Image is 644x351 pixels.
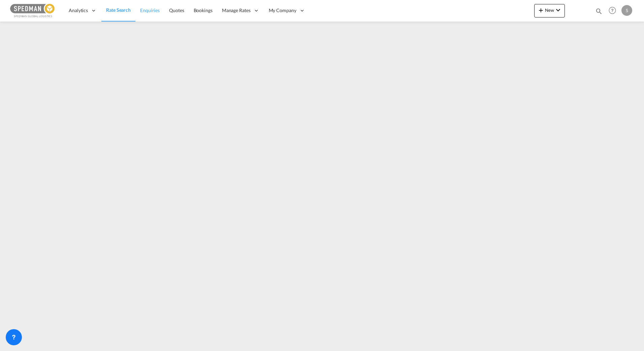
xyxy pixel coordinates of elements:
[169,7,184,13] span: Quotes
[69,7,88,14] span: Analytics
[607,5,621,17] div: Help
[269,7,296,14] span: My Company
[10,3,56,18] img: c12ca350ff1b11efb6b291369744d907.png
[595,7,603,17] div: icon-magnify
[537,7,562,13] span: New
[621,5,632,16] div: S
[222,7,251,14] span: Manage Rates
[140,7,160,13] span: Enquiries
[607,5,618,16] span: Help
[194,7,213,13] span: Bookings
[534,4,565,17] button: icon-plus 400-fgNewicon-chevron-down
[106,7,131,13] span: Rate Search
[595,7,603,15] md-icon: icon-magnify
[537,6,545,14] md-icon: icon-plus 400-fg
[554,6,562,14] md-icon: icon-chevron-down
